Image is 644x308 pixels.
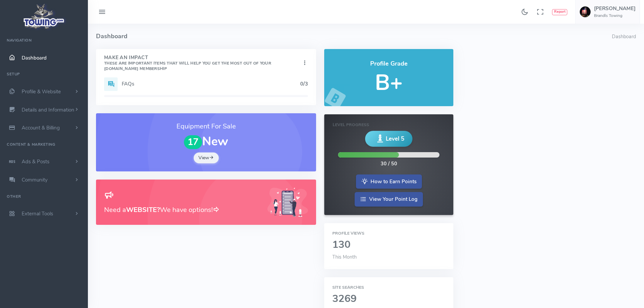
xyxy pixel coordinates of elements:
span: External Tools [22,210,53,217]
span: Ads & Posts [22,158,49,165]
img: Generic placeholder image [267,188,308,217]
b: WEBSITE? [126,205,160,214]
h5: FAQs [122,81,300,87]
h3: Equipment For Sale [104,121,308,132]
h6: Profile Views [332,231,445,236]
span: Details and Information [22,106,74,113]
a: View Your Point Log [355,192,423,207]
h2: 130 [332,239,445,251]
h4: Profile Grade [332,61,445,67]
span: 17 [184,135,202,149]
button: Report [552,9,567,15]
h6: Brandls Towing [594,14,636,18]
h4: Make An Impact [104,55,301,71]
h2: 3269 [332,293,445,305]
span: Community [22,176,48,183]
small: These are important items that will help you get the most out of your [DOMAIN_NAME] Membership [104,61,271,71]
span: Dashboard [22,54,47,61]
h3: Need a We have options! [104,205,259,215]
h4: Dashboard [96,24,612,49]
span: This Month [332,254,357,260]
h1: New [104,135,308,149]
li: Dashboard [612,33,636,41]
a: View [194,152,219,163]
h5: 0/3 [300,81,308,87]
span: Account & Billing [22,124,60,131]
a: How to Earn Points [356,174,422,189]
h6: Site Searches [332,285,445,290]
span: Profile & Website [22,88,61,95]
h5: [PERSON_NAME] [594,6,636,11]
h6: Level Progress [333,123,445,127]
div: 30 / 50 [381,160,397,168]
h5: B+ [332,71,445,95]
img: user-image [580,6,591,17]
img: logo [21,2,67,31]
span: Level 5 [386,135,404,143]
